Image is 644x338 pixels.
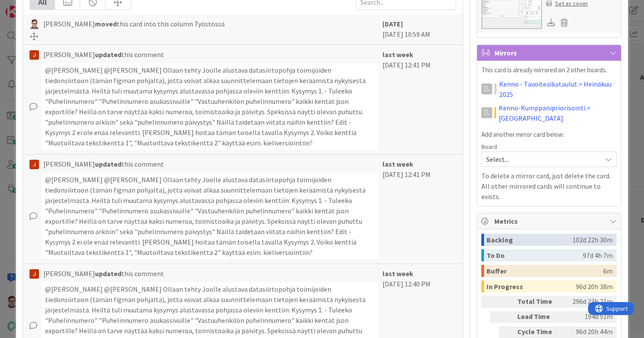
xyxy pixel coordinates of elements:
span: Mirrors [494,48,605,58]
div: Lead Time [517,311,565,323]
div: 296d 23h 21m [569,296,613,308]
div: Cycle Time [517,326,565,338]
div: @[PERSON_NAME]﻿ ﻿@[PERSON_NAME]﻿ Ollaan tehty Joolle alustava datasiirtopohja toimijoiden tiedons... [42,173,378,259]
div: 102d 22h 30m [572,234,613,246]
div: @[PERSON_NAME]﻿ ﻿@[PERSON_NAME]﻿ Ollaan tehty Joolle alustava datasiirtopohja toimijoiden tiedons... [42,63,378,150]
span: [PERSON_NAME] this comment [43,49,164,60]
div: [DATE] 12:41 PM [382,159,456,259]
p: This card is already mirrored on 2 other boards. [481,65,617,75]
span: Metrics [494,216,605,226]
span: [PERSON_NAME] this comment [43,159,164,169]
b: updated [95,269,121,278]
span: Board [481,144,497,150]
span: Select... [486,153,597,165]
b: moved [95,19,117,28]
span: [PERSON_NAME] this card into this column Työstössä [43,19,225,29]
div: In Progress [487,280,576,293]
div: Download [546,17,556,28]
span: Support [18,1,39,12]
img: SM [29,19,39,29]
span: [PERSON_NAME] this comment [43,268,164,279]
div: Backlog [487,234,572,246]
div: 96d 20h 44m [569,326,613,338]
b: updated [95,50,121,59]
img: JM [29,160,39,169]
b: [DATE] [382,19,403,28]
img: JM [29,50,39,60]
div: [DATE] 10:59 AM [382,19,456,40]
a: Kenno - Tavoiteaikataulut > Heinäkuu 2025 [499,79,616,100]
div: Total Time [517,296,565,308]
b: last week [382,50,413,59]
b: last week [382,269,413,278]
div: 97d 4h 7m [583,249,613,261]
b: updated [95,160,121,168]
a: Kenno-Kumppanipriorisointi > [GEOGRAPHIC_DATA] [499,103,617,123]
div: 194d 51m [569,311,613,323]
div: To Do [487,249,583,261]
div: 6m [603,265,613,277]
div: Buffer [487,265,603,277]
p: To delete a mirror card, just delete the card. All other mirrored cards will continue to exists. [481,171,617,202]
p: Add another mirror card below: [481,130,617,140]
div: 96d 20h 38m [576,280,613,293]
b: last week [382,160,413,168]
img: JM [29,269,39,279]
div: [DATE] 12:41 PM [382,49,456,150]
